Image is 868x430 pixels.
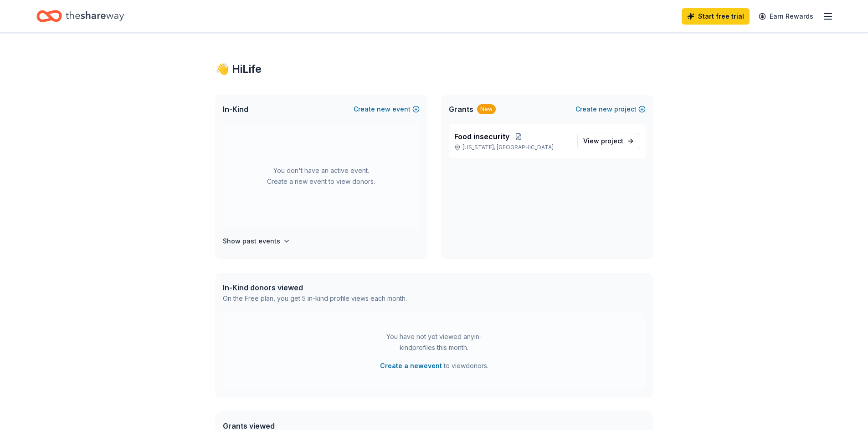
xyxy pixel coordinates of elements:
[477,104,496,114] div: New
[454,131,509,142] span: Food insecurity
[223,236,280,247] h4: Show past events
[577,133,640,149] a: View project
[454,144,570,151] p: [US_STATE], [GEOGRAPHIC_DATA]
[575,104,646,115] button: Createnewproject
[377,331,491,353] div: You have not yet viewed any in-kind profiles this month.
[377,104,390,115] span: new
[449,104,473,115] span: Grants
[223,282,407,293] div: In-Kind donors viewed
[223,236,290,247] button: Show past events
[216,62,653,76] div: 👋 Hi Life
[223,124,420,228] div: You don't have an active event. Create a new event to view donors.
[223,293,407,304] div: On the Free plan, you get 5 in-kind profile views each month.
[583,136,623,147] span: View
[223,104,248,115] span: In-Kind
[354,104,420,115] button: Createnewevent
[753,8,819,25] a: Earn Rewards
[601,137,623,145] span: project
[380,360,442,371] button: Create a newevent
[682,8,750,25] a: Start free trial
[36,5,124,27] a: Home
[599,104,612,115] span: new
[380,360,488,371] span: to view donors .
